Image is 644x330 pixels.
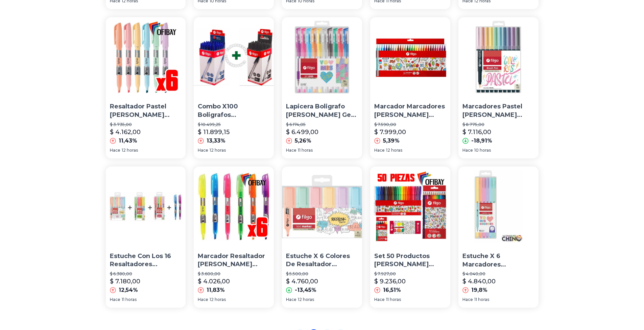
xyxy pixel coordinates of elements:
p: $ 4.760,00 [286,277,318,286]
p: $ 7.180,00 [110,277,140,286]
p: $ 7.927,00 [374,271,446,277]
a: Estuche Con Los 16 Resaltadores Filgo Fine Estuche Con Los 16 Resaltadores [PERSON_NAME] Fine$ 6.... [106,167,186,308]
span: 12 horas [210,297,226,302]
p: Marcador Marcadores [PERSON_NAME] [PERSON_NAME] Escolar [GEOGRAPHIC_DATA] X 30 [374,102,446,119]
span: 12 horas [122,148,138,153]
p: $ 10.499,25 [198,122,270,127]
span: 10 horas [474,148,491,153]
p: 16,51% [383,286,401,294]
p: 12,54% [119,286,138,294]
img: Estuche Con Los 16 Resaltadores Filgo Fine [106,167,186,247]
p: $ 8.775,00 [462,122,534,127]
span: 11 horas [386,297,401,302]
span: 12 horas [298,297,314,302]
span: Hace [286,148,296,153]
img: Estuche X 6 Marcadores Filgo Marker 036 Colores Pastel [458,167,539,247]
span: 12 horas [386,148,402,153]
span: Hace [462,297,473,302]
span: Hace [198,148,208,153]
span: 11 horas [298,148,313,153]
p: $ 6.380,00 [110,271,182,277]
p: $ 6.499,00 [286,127,318,137]
p: 5,26% [295,137,311,145]
p: Estuche X 6 Colores De Resaltador [PERSON_NAME] Pastel [286,252,358,269]
p: Set 50 Productos [PERSON_NAME] Lapices Acuarelas Marcador Crayones [374,252,446,269]
a: Marcadores Pastel Pincel Filgo Brush Pen Lettering X 10 Marcadores Pastel [PERSON_NAME] Brush Pen... [458,17,539,158]
img: Set 50 Productos Filgo Lapices Acuarelas Marcador Crayones [370,167,450,247]
a: Combo X100 Boligrafos Filgo Stick 026 50 Azules + 50 NegrosCombo X100 Boligrafos [PERSON_NAME] St... [194,17,274,158]
p: Lapicera Boligrafo [PERSON_NAME] Gel Pop Glitter Con Brillos X 10 Un [286,102,358,119]
p: $ 4.840,00 [462,277,496,286]
span: Hace [374,148,385,153]
a: Estuche X 6 Marcadores Filgo Marker 036 Colores PastelEstuche X 6 Marcadores [PERSON_NAME] Marker... [458,167,539,308]
p: -13,45% [295,286,316,294]
p: $ 7.999,00 [374,127,406,137]
p: $ 3.735,00 [110,122,182,127]
p: $ 4.162,00 [110,127,141,137]
p: $ 6.174,05 [286,122,358,127]
img: Resaltador Pastel Filgo Colores Resaltadores Pastel Fino [106,17,186,97]
img: Combo X100 Boligrafos Filgo Stick 026 50 Azules + 50 Negros [194,17,274,97]
img: Marcador Resaltador Filgo Lighter Fine Neon Resaltadores X 6 [194,167,274,247]
p: $ 7.116,00 [462,127,491,137]
p: 11,83% [207,286,225,294]
p: $ 7.590,00 [374,122,446,127]
p: Marcador Resaltador [PERSON_NAME] Lighter Fine Neon Resaltadores X 6 [198,252,270,269]
img: Estuche X 6 Colores De Resaltador Filgo Pastel [282,167,362,247]
p: $ 9.236,00 [374,277,406,286]
span: Hace [110,297,120,302]
span: Hace [462,148,473,153]
span: Hace [110,148,120,153]
span: Hace [374,297,385,302]
span: Hace [198,297,208,302]
img: Marcador Marcadores Filgo Pinto Escolar Al Agua Largo X 30 [370,17,450,97]
p: $ 3.600,00 [198,271,270,277]
a: Resaltador Pastel Filgo Colores Resaltadores Pastel FinoResaltador Pastel [PERSON_NAME] Colores R... [106,17,186,158]
p: $ 11.899,15 [198,127,230,137]
p: Resaltador Pastel [PERSON_NAME] Colores Resaltadores Pastel Fino [110,102,182,119]
p: 5,39% [383,137,400,145]
p: Combo X100 Boligrafos [PERSON_NAME] Stick 026 50 Azules + 50 Negros [198,102,270,119]
span: 11 horas [474,297,489,302]
p: $ 4.040,00 [462,271,534,277]
p: Marcadores Pastel [PERSON_NAME] Brush Pen Lettering X 10 [462,102,534,119]
p: 13,33% [207,137,225,145]
p: -18,91% [471,137,492,145]
p: $ 4.026,00 [198,277,230,286]
p: 19,8% [471,286,487,294]
span: 12 horas [210,148,226,153]
a: Marcador Resaltador Filgo Lighter Fine Neon Resaltadores X 6Marcador Resaltador [PERSON_NAME] Lig... [194,167,274,308]
a: Marcador Marcadores Filgo Pinto Escolar Al Agua Largo X 30Marcador Marcadores [PERSON_NAME] [PERS... [370,17,450,158]
a: Estuche X 6 Colores De Resaltador Filgo PastelEstuche X 6 Colores De Resaltador [PERSON_NAME] Pas... [282,167,362,308]
img: Lapicera Boligrafo Filgo Gel Pop Glitter Con Brillos X 10 Un [282,17,362,97]
p: Estuche X 6 Marcadores [PERSON_NAME] Marker 036 Colores Pastel [462,252,534,269]
p: Estuche Con Los 16 Resaltadores [PERSON_NAME] Fine [110,252,182,269]
a: Lapicera Boligrafo Filgo Gel Pop Glitter Con Brillos X 10 UnLapicera Boligrafo [PERSON_NAME] Gel ... [282,17,362,158]
p: 11,43% [119,137,137,145]
span: 11 horas [122,297,137,302]
a: Set 50 Productos Filgo Lapices Acuarelas Marcador Crayones Set 50 Productos [PERSON_NAME] Lapices... [370,167,450,308]
p: $ 5.500,00 [286,271,358,277]
span: Hace [286,297,296,302]
img: Marcadores Pastel Pincel Filgo Brush Pen Lettering X 10 [458,17,539,97]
